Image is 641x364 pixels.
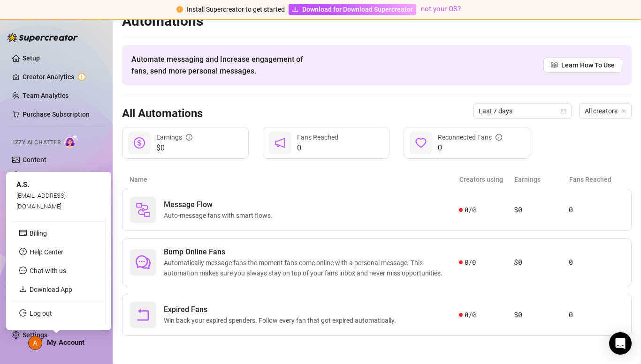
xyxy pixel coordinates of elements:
span: dollar [134,137,145,149]
article: Fans Reached [569,174,624,185]
article: 0 [569,309,624,320]
a: Download for Download Supercreator [289,4,416,15]
article: $0 [514,204,569,215]
span: info-circle [186,134,192,141]
img: AI Chatter [64,134,79,148]
span: 0 / 0 [465,257,475,267]
div: Reconnected Fans [438,132,502,142]
span: calendar [561,108,566,114]
span: 0 [297,142,338,154]
span: $0 [156,142,192,154]
a: Purchase Subscription [23,111,90,118]
a: Creator Analytics exclamation-circle [23,69,98,84]
span: Last 7 days [479,104,566,118]
span: message [19,267,27,274]
article: 0 [569,257,624,268]
span: download [292,6,298,13]
article: $0 [514,257,569,268]
div: Earnings [156,132,192,142]
article: 0 [569,204,624,215]
h3: All Automations [122,106,203,121]
a: not your OS? [421,5,461,13]
span: Expired Fans [164,304,400,315]
a: Billing [30,230,47,237]
span: Automatically message fans the moment fans come online with a personal message. This automation m... [164,258,459,278]
span: heart [415,137,427,149]
span: info-circle [496,134,502,141]
span: Bump Online Fans [164,246,459,258]
li: Log out [12,306,105,321]
span: My Account [47,338,84,347]
span: Fans Reached [297,134,338,141]
a: Download App [30,286,72,293]
span: exclamation-circle [176,6,183,13]
span: Learn How To Use [561,60,615,70]
span: Install Supercreator to get started [187,6,285,13]
span: Win back your expired spenders. Follow every fan that got expired automatically. [164,315,400,326]
span: comment [136,255,151,270]
h2: Automations [122,12,632,30]
img: logo-BBDzfeDw.svg [8,33,78,42]
a: Team Analytics [23,92,69,99]
li: Billing [12,226,105,241]
span: A.S. [16,180,29,189]
span: Message Flow [164,199,276,210]
span: 0 / 0 [465,205,475,215]
span: 0 / 0 [465,310,475,320]
span: 0 [438,142,502,154]
span: team [621,108,626,114]
div: Open Intercom Messenger [609,332,632,355]
article: Name [130,174,459,185]
a: Content [23,156,46,163]
span: rollback [136,307,151,322]
span: Izzy AI Chatter [13,138,61,147]
span: notification [275,137,286,149]
a: Setup [23,171,40,178]
span: Chat with us [30,267,66,275]
article: $0 [514,309,569,320]
a: Setup [23,54,40,62]
a: Help Center [30,248,63,256]
a: Learn How To Use [543,58,622,73]
img: svg%3e [136,202,151,217]
span: [EMAIL_ADDRESS][DOMAIN_NAME] [16,192,66,209]
span: Automate messaging and Increase engagement of fans, send more personal messages. [131,53,312,77]
a: Log out [30,310,52,317]
img: ACg8ocIhyy0astQE7OneCKuTCYak7X9Kukjco5MyiGMfyyx16OOPlg=s96-c [29,336,42,349]
span: All creators [585,104,626,118]
span: Auto-message fans with smart flows. [164,210,276,221]
a: Settings [23,331,47,339]
article: Creators using [459,174,514,185]
span: Download for Download Supercreator [302,4,413,15]
span: read [551,62,557,68]
article: Earnings [514,174,569,185]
